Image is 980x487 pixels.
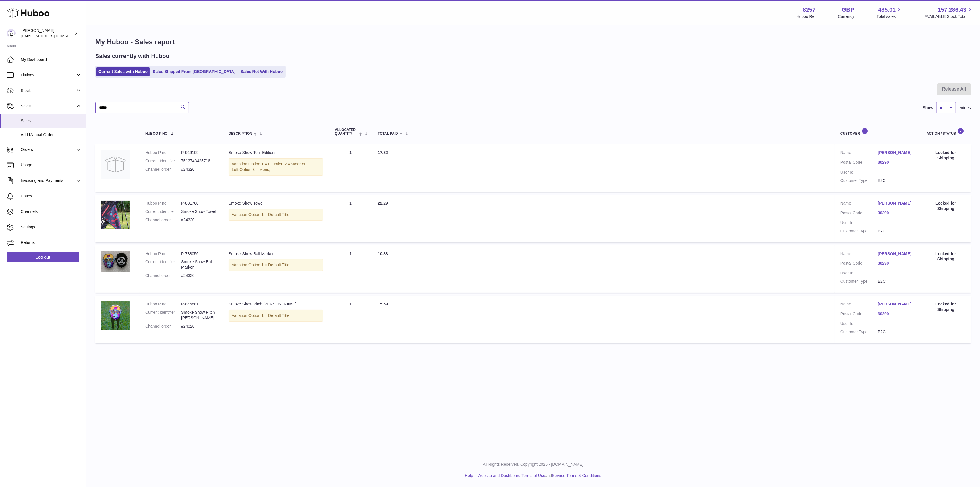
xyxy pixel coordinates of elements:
[878,6,896,14] span: 485.01
[145,273,181,278] dt: Channel order
[181,209,217,214] dd: Smoke Show Towel
[21,103,76,109] span: Sales
[145,324,181,329] dt: Channel order
[229,150,323,155] div: Smoke Show Tour Edition
[329,195,372,242] td: 1
[938,6,967,14] span: 157,286.43
[21,34,84,38] span: [EMAIL_ADDRESS][DOMAIN_NAME]
[181,324,217,329] dd: #24320
[878,150,915,155] a: [PERSON_NAME]
[842,6,854,14] strong: GBP
[181,310,217,321] dd: Smoke Show Pitch [PERSON_NAME]
[878,160,915,165] a: 30290
[840,261,878,267] dt: Postal Code
[878,261,915,266] a: 30290
[229,201,323,206] div: Smoke Show Towel
[878,279,915,284] dd: B2C
[229,158,323,176] div: Variation:
[181,158,217,164] dd: 7513743425716
[840,150,878,157] dt: Name
[21,88,76,93] span: Stock
[840,279,878,284] dt: Customer Type
[101,201,130,229] img: 82571699018971.jpg
[21,72,76,78] span: Listings
[151,67,237,76] a: Sales Shipped From [GEOGRAPHIC_DATA]
[797,14,816,19] div: Huboo Ref
[552,473,601,478] a: Service Terms & Conditions
[925,14,973,19] span: AVAILABLE Stock Total
[378,150,388,155] span: 17.82
[21,224,82,230] span: Settings
[840,228,878,234] dt: Customer Type
[248,212,291,217] span: Option 1 = Default Title;
[878,210,915,216] a: 30290
[378,302,388,306] span: 15.59
[378,201,388,205] span: 22.29
[378,251,388,256] span: 10.83
[145,301,181,307] dt: Huboo P no
[181,273,217,278] dd: #24320
[229,259,323,271] div: Variation:
[21,28,73,39] div: [PERSON_NAME]
[248,263,291,267] span: Option 1 = Default Title;
[923,105,933,111] label: Show
[181,167,217,172] dd: #24320
[7,252,79,262] a: Log out
[925,6,973,19] a: 157,286.43 AVAILABLE Stock Total
[229,132,252,136] span: Description
[927,150,965,161] div: Locked for Shipping
[239,167,270,172] span: Option 3 = Mens;
[145,251,181,257] dt: Huboo P no
[878,201,915,206] a: [PERSON_NAME]
[335,128,357,136] span: ALLOCATED Quantity
[329,144,372,192] td: 1
[378,132,398,136] span: Total paid
[840,301,878,308] dt: Name
[21,132,82,138] span: Add Manual Order
[878,301,915,307] a: [PERSON_NAME]
[927,251,965,262] div: Locked for Shipping
[329,296,372,343] td: 1
[21,193,82,199] span: Cases
[840,201,878,207] dt: Name
[21,209,82,214] span: Channels
[840,128,915,136] div: Customer
[21,147,76,152] span: Orders
[95,37,971,47] h1: My Huboo - Sales report
[145,259,181,270] dt: Current identifier
[229,310,323,322] div: Variation:
[838,14,855,19] div: Currency
[840,220,878,226] dt: User Id
[840,178,878,183] dt: Customer Type
[229,301,323,307] div: Smoke Show Pitch [PERSON_NAME]
[101,301,130,330] img: 82571696426710.jpg
[145,209,181,214] dt: Current identifier
[877,6,902,19] a: 485.01 Total sales
[101,251,130,272] img: 82571688043248.jpg
[229,209,323,221] div: Variation:
[878,311,915,317] a: 30290
[478,473,545,478] a: Website and Dashboard Terms of Use
[181,217,217,223] dd: #24320
[803,6,816,14] strong: 8257
[465,473,473,478] a: Help
[840,311,878,318] dt: Postal Code
[145,158,181,164] dt: Current identifier
[21,57,82,62] span: My Dashboard
[229,251,323,257] div: Smoke Show Ball Marker
[145,310,181,321] dt: Current identifier
[877,14,902,19] span: Total sales
[840,210,878,217] dt: Postal Code
[927,128,965,136] div: Action / Status
[95,52,169,60] h2: Sales currently with Huboo
[21,240,82,245] span: Returns
[840,270,878,276] dt: User Id
[840,170,878,175] dt: User Id
[927,201,965,211] div: Locked for Shipping
[475,473,601,478] li: and
[840,329,878,335] dt: Customer Type
[840,321,878,326] dt: User Id
[878,178,915,183] dd: B2C
[145,167,181,172] dt: Channel order
[91,462,975,467] p: All Rights Reserved. Copyright 2025 - [DOMAIN_NAME]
